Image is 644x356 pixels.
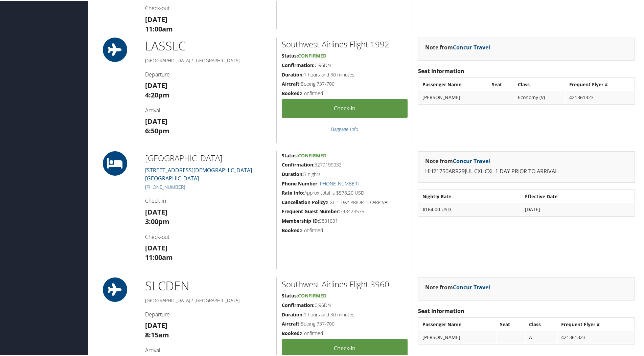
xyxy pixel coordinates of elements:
[419,331,496,343] td: [PERSON_NAME]
[282,61,408,68] h5: CJ96DN
[282,320,408,327] h5: Boeing 737-700
[282,71,304,77] strong: Duration:
[418,67,464,74] strong: Seat Information
[282,198,327,205] strong: Cancellation Policy:
[418,307,464,314] strong: Seat Information
[282,71,408,77] h5: 1 hours and 30 minutes
[453,43,490,50] a: Concur Travel
[282,198,408,205] h5: CXL 1 DAY PRIOR TO ARRIVAL
[282,301,408,308] h5: CJ96DN
[319,180,359,186] a: [PHONE_NUMBER]
[145,310,271,317] h4: Departure
[145,183,185,190] a: [PHONE_NUMBER]
[282,170,408,177] h5: 3 nights
[282,226,301,233] strong: Booked:
[282,311,408,317] h5: 1 hours and 30 minutes
[298,152,326,158] span: Confirmed
[282,98,408,117] a: Check-in
[558,318,634,330] th: Frequent Flyer #
[145,116,167,125] strong: [DATE]
[282,89,408,96] h5: Confirmed
[145,152,271,163] h2: [GEOGRAPHIC_DATA]
[145,106,271,113] h4: Arrival
[514,91,565,103] td: Economy (V)
[522,203,634,215] td: [DATE]
[419,190,521,202] th: Nightly Rate
[425,283,490,290] strong: Note from
[282,217,319,223] strong: Membership ID:
[419,318,496,330] th: Passenger Name
[145,24,173,33] strong: 11:00am
[419,78,488,90] th: Passenger Name
[145,232,271,240] h4: Check-out
[282,152,298,158] strong: Status:
[145,80,167,89] strong: [DATE]
[526,318,557,330] th: Class
[145,320,167,329] strong: [DATE]
[282,278,408,289] h2: Southwest Airlines Flight 3960
[145,14,167,23] strong: [DATE]
[282,80,408,87] h5: Boeing 737-700
[282,217,408,224] h5: 9881031
[145,277,271,294] h1: SLC DEN
[492,94,510,100] div: --
[145,216,169,225] strong: 3:00pm
[145,126,169,135] strong: 6:50pm
[425,166,628,175] p: HH21750ARR29JUL CXL:CXL 1 DAY PRIOR TO ARRIVAL
[566,91,634,103] td: 421361323
[331,125,358,132] a: Baggage Info
[145,37,271,54] h1: LAS SLC
[282,320,301,326] strong: Aircraft:
[145,70,271,77] h4: Departure
[145,252,173,261] strong: 11:00am
[145,243,167,252] strong: [DATE]
[425,43,490,50] strong: Note from
[145,4,271,11] h4: Check-out
[488,78,514,90] th: Seat
[282,161,315,167] strong: Confirmation:
[298,52,326,58] span: Confirmed
[282,170,304,177] strong: Duration:
[566,78,634,90] th: Frequent Flyer #
[282,38,408,49] h2: Southwest Airlines Flight 1992
[282,189,304,195] strong: Rate Info:
[282,161,408,168] h5: 3279199033
[453,283,490,290] a: Concur Travel
[145,346,271,353] h4: Arrival
[282,80,301,86] strong: Aircraft:
[282,329,301,336] strong: Booked:
[500,334,522,340] div: --
[419,203,521,215] td: $164.00 USD
[145,90,169,99] strong: 4:20pm
[453,157,490,164] a: Concur Travel
[514,78,565,90] th: Class
[282,311,304,317] strong: Duration:
[298,292,326,298] span: Confirmed
[282,226,408,233] h5: Confirmed
[282,180,319,186] strong: Phone Number:
[522,190,634,202] th: Effective Date
[145,166,252,181] a: [STREET_ADDRESS][DEMOGRAPHIC_DATA][GEOGRAPHIC_DATA]
[419,91,488,103] td: [PERSON_NAME]
[145,207,167,216] strong: [DATE]
[497,318,525,330] th: Seat
[282,292,298,298] strong: Status:
[282,61,315,68] strong: Confirmation:
[145,196,271,204] h4: Check-in
[282,189,408,196] h5: Approx total is $578.20 USD
[526,331,557,343] td: A
[282,329,408,336] h5: Confirmed
[145,330,169,339] strong: 8:15am
[282,301,315,308] strong: Confirmation:
[282,52,298,58] strong: Status:
[145,57,271,63] h5: [GEOGRAPHIC_DATA] / [GEOGRAPHIC_DATA]
[558,331,634,343] td: 421361323
[425,157,490,164] strong: Note from
[145,296,271,303] h5: [GEOGRAPHIC_DATA] / [GEOGRAPHIC_DATA]
[282,207,340,214] strong: Frequent Guest Number:
[282,89,301,96] strong: Booked:
[282,207,408,214] h5: 743423535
